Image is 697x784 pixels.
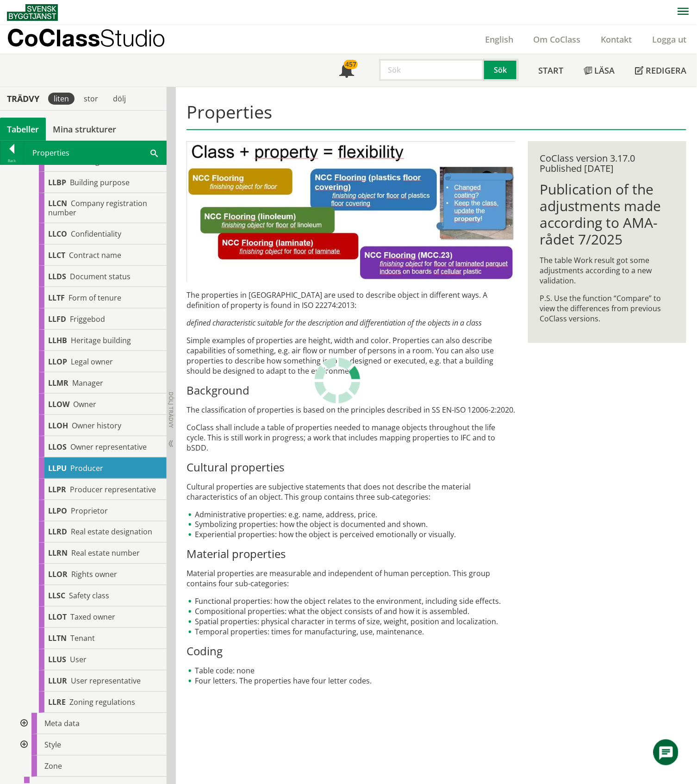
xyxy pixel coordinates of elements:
span: User [70,655,87,665]
span: LLOW [48,399,69,409]
div: dölj [107,93,131,105]
h3: Material properties [187,547,515,561]
span: Building purpose [70,177,130,188]
span: Real estate designation [71,527,152,537]
span: LLOT [48,612,67,622]
div: Trädvy [2,94,44,104]
span: Taxed owner [70,612,115,622]
li: Compositional properties: what the object consists of and how it is assembled. [187,607,515,617]
span: Manager [72,378,103,388]
a: CoClassStudio [7,25,185,54]
div: Properties [24,141,166,164]
span: Real estate number [71,548,140,558]
h1: Publication of the adjustments made according to AMA-rådet 7/2025 [540,181,674,248]
p: P.S. Use the function “Compare” to view the differences from previous CoClass versions. [540,293,674,324]
li: Table code: none [187,666,515,676]
span: Zoning regulations [69,697,135,708]
span: LLFD [48,314,66,324]
span: LLCT [48,250,65,260]
span: Owner history [72,420,121,431]
li: Spatial properties: physical character in terms of size, weight, position and localization. [187,617,515,627]
span: LLRE [48,697,66,708]
span: Confidentiality [71,229,121,239]
h1: Properties [187,101,686,130]
button: Sök [484,59,518,81]
span: LLBP [48,177,66,188]
li: Functional properties: how the object relates to the environment, including side effects. [187,596,515,607]
span: Owner representative [70,442,147,452]
h3: Background [187,383,515,397]
li: Symbolizing properties: how the object is documented and shown. [187,520,515,530]
span: Safety class [69,591,109,601]
span: LLDS [48,271,66,282]
span: LLOH [48,420,68,431]
span: Start [539,65,564,76]
span: LLRN [48,548,68,558]
span: Redigera [646,65,687,76]
span: Form of tenure [68,293,121,303]
span: Dölj trädvy [167,392,175,428]
span: Notifikationer [339,64,354,79]
span: User representative [71,676,141,686]
span: Rights owner [71,570,117,580]
span: Proprietor [71,506,108,516]
span: Search within table [150,148,158,157]
a: Start [529,54,574,87]
span: LLOR [48,570,68,580]
em: defined characteristic suitable for the description and differentiation of the objects in a class [187,318,482,328]
span: Zone [44,761,62,771]
a: Läsa [574,54,625,87]
span: LLUR [48,676,67,686]
span: LLOS [48,442,67,452]
span: Producer representative [70,484,156,495]
a: 457 [329,54,364,87]
div: 457 [344,60,358,69]
input: Sök [379,59,484,81]
a: Mina strukturer [46,118,123,141]
span: Legal owner [71,357,113,367]
span: Tenant [70,633,95,644]
p: The table Work result got some adjustments according to a new validation. [540,255,674,286]
span: LLCO [48,229,67,239]
img: Svensk Byggtjänst [7,4,58,21]
span: LLOP [48,357,67,367]
div: Back [0,157,24,164]
span: Läsa [595,65,615,76]
span: LLTF [48,293,65,303]
li: Administrative properties: e.g. name, address, price. [187,509,515,520]
p: Simple examples of properties are height, width and color. Properties can also describe capabilit... [187,335,515,376]
span: LLUS [48,655,66,665]
span: Contract name [69,250,121,260]
h3: Cultural properties [187,460,515,474]
span: LLRD [48,527,67,537]
span: Document status [70,271,131,282]
img: Laddar [314,358,361,404]
span: LLMR [48,378,68,388]
li: Four letters. The properties have four letter codes. [187,676,515,686]
h3: Coding [187,645,515,659]
div: CoClass version 3.17.0 Published [DATE] [540,153,674,174]
a: English [475,34,523,45]
div: stor [78,93,104,105]
li: Temporal properties: times for manufacturing, use, maintenance. [187,627,515,637]
img: bild-till-egenskaper-eng.JPG [187,141,515,282]
span: Meta data [44,719,80,729]
span: LLPR [48,484,66,495]
a: Logga ut [642,34,697,45]
p: CoClass [7,32,165,43]
span: LLPO [48,506,67,516]
span: Studio [100,24,165,51]
a: Redigera [625,54,697,87]
li: Experiential properties: how the object is perceived emotionally or visually. [187,530,515,540]
p: The properties in [GEOGRAPHIC_DATA] are used to describe object in different ways. A definition o... [187,290,515,310]
p: CoClass shall include a table of properties needed to manage objects throughout the life cycle. T... [187,422,515,453]
span: Owner [73,399,96,409]
a: Kontakt [591,34,642,45]
span: LLTN [48,633,67,644]
span: Friggebod [70,314,105,324]
span: Style [44,740,61,750]
span: LLHB [48,335,67,345]
span: LLCN [48,198,67,208]
span: LLPU [48,463,67,473]
span: Company registration number [48,198,147,218]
